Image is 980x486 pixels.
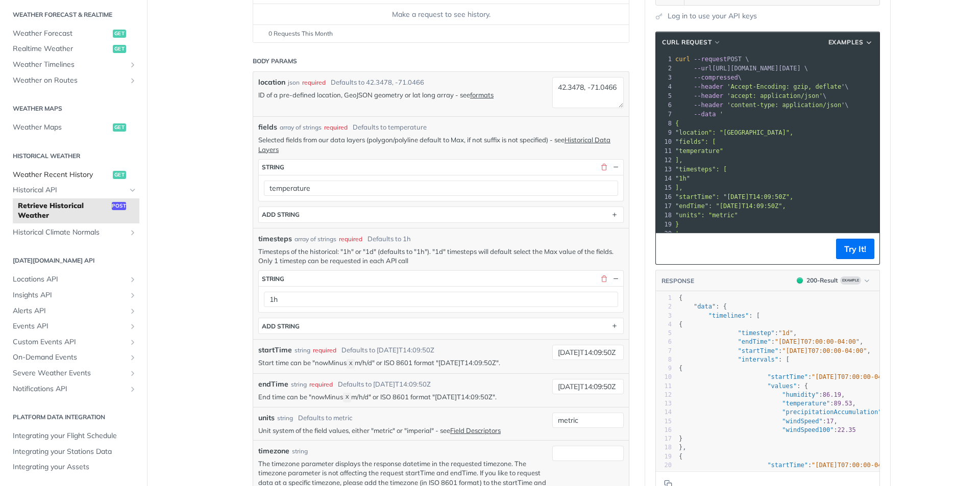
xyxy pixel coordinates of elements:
div: 12 [656,156,673,165]
button: ADD string [259,318,623,334]
a: Weather Forecastget [8,26,139,41]
span: Retrieve Historical Weather [18,201,109,221]
span: "1d" [778,329,793,337]
h2: Weather Forecast & realtime [8,10,139,19]
div: 20 [656,461,672,470]
span: "endTime" [738,338,771,345]
div: 18 [656,211,673,220]
label: timezone [258,446,289,456]
span: : , [679,418,838,425]
a: Weather on RoutesShow subpages for Weather on Routes [8,73,139,88]
p: Selected fields from our data layers (polygon/polyline default to Max, if not suffix is not speci... [258,135,624,154]
button: Copy to clipboard [661,241,675,257]
div: 15 [656,183,673,192]
span: 17 [826,418,834,425]
div: ADD string [262,211,300,218]
p: Timesteps of the historical: "1h" or "1d" (defaults to "1h"). "1d" timesteps will default select ... [258,247,624,265]
div: Defaults to 42.3478, -71.0466 [331,78,424,88]
div: 7 [656,347,672,355]
button: Delete [599,274,608,283]
a: formats [470,91,494,99]
span: POST \ [675,56,749,63]
div: required [302,78,326,87]
div: 10 [656,137,673,146]
div: 1 [656,294,672,302]
div: string [262,163,284,171]
a: Severe Weather EventsShow subpages for Severe Weather Events [8,366,139,381]
div: 13 [656,165,673,174]
div: 14 [656,408,672,417]
div: 16 [656,192,673,201]
span: Integrating your Assets [13,462,137,472]
span: "humidity" [782,391,819,398]
span: Notifications API [13,384,126,394]
span: --url [694,65,712,72]
span: ], [675,157,682,164]
div: Defaults to temperature [353,122,427,133]
a: Retrieve Historical Weatherpost [13,198,139,223]
div: ADD string [262,322,300,330]
span: 'accept: application/json' [727,92,823,99]
span: 0 Requests This Month [268,29,333,38]
a: Realtime Weatherget [8,41,139,57]
span: --data [694,111,716,118]
button: Show subpages for Alerts API [129,307,137,315]
div: required [324,123,348,132]
div: string [262,275,284,283]
span: "precipitationAccumulation" [782,408,881,416]
div: 21 [656,470,672,478]
p: End time can be "nowMinus m/h/d" or ISO 8601 format "[DATE]T14:09:50Z". [258,392,547,402]
div: 13 [656,399,672,408]
button: string [259,271,623,286]
span: { [679,321,682,328]
div: 8 [656,355,672,364]
div: 12 [656,391,672,399]
button: Show subpages for Insights API [129,291,137,299]
div: 11 [656,146,673,156]
span: Weather Recent History [13,170,110,180]
div: string [277,414,293,423]
button: Show subpages for Locations API [129,275,137,284]
span: "windSpeed" [782,418,822,425]
span: 'content-type: application/json' [727,101,845,109]
span: : [679,426,856,433]
span: } [679,435,682,442]
span: \ [675,92,826,99]
div: 3 [656,312,672,320]
button: cURL Request [658,37,725,47]
span: "units": "metric" [675,212,738,219]
span: "timesteps": [ [675,166,727,173]
p: ID of a pre-defined location, GeoJSON geometry or lat long array - see [258,90,547,99]
div: Defaults to metric [298,413,352,423]
div: 8 [656,119,673,128]
span: --compressed [694,74,738,81]
div: string [292,447,308,456]
a: Alerts APIShow subpages for Alerts API [8,303,139,319]
span: curl [675,56,690,63]
h2: Weather Maps [8,104,139,113]
textarea: 42.3478, -71.0466 [552,77,624,108]
button: Show subpages for Events API [129,322,137,330]
button: Show subpages for Severe Weather Events [129,369,137,377]
div: 10 [656,373,672,381]
a: Insights APIShow subpages for Insights API [8,288,139,303]
span: \ [675,83,849,90]
span: --header [694,101,723,109]
span: Realtime Weather [13,44,110,54]
div: 9 [656,128,673,137]
span: "temperature" [782,400,830,407]
span: post [112,202,126,210]
span: 22.35 [838,426,856,433]
p: Start time can be "nowMinus m/h/d" or ISO 8601 format "[DATE]T14:09:50Z". [258,358,547,368]
span: 200 [797,277,803,284]
label: location [258,77,285,88]
span: 'Accept-Encoding: gzip, deflate' [727,83,845,90]
div: 7 [656,110,673,119]
div: 17 [656,201,673,211]
button: Try It! [836,239,874,259]
button: Show subpages for Weather on Routes [129,76,137,85]
span: "[DATE]T07:00:00-04:00" [782,347,867,354]
div: 18 [656,443,672,452]
a: Historical Data Layers [258,136,610,153]
label: units [258,413,275,423]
